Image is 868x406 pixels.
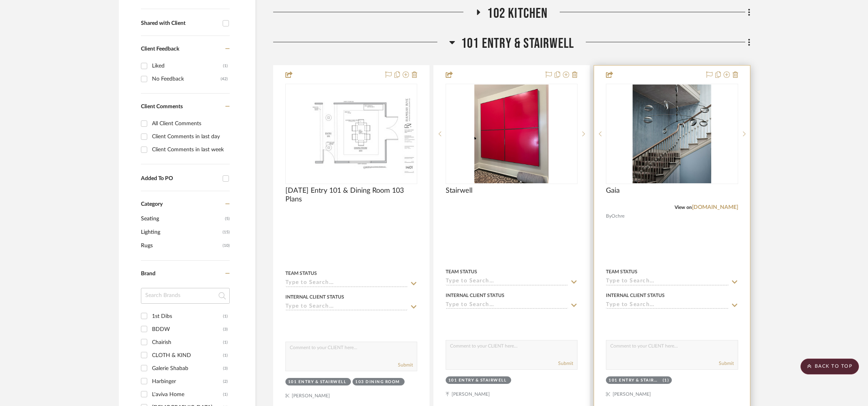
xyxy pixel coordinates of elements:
[223,362,228,375] div: (3)
[663,378,669,383] div: (1)
[152,60,223,72] div: Liked
[285,186,417,204] span: [DATE] Entry 101 & Dining Room 103 Plans
[152,362,223,375] div: Galerie Shabab
[152,349,223,362] div: CLOTH & KIND
[446,292,504,299] div: Internal Client Status
[152,375,223,388] div: Harbinger
[448,378,507,383] div: 101 Entry & Stairwell
[223,349,228,362] div: (1)
[152,310,223,323] div: 1st Dibs
[285,270,317,277] div: Team Status
[398,361,413,368] button: Submit
[446,278,568,286] input: Type to Search…
[141,271,156,276] span: Brand
[446,302,568,309] input: Type to Search…
[223,388,228,401] div: (1)
[152,323,223,336] div: BDDW
[675,205,692,210] span: View on
[223,60,228,72] div: (1)
[446,186,472,195] span: Stairwell
[223,323,228,336] div: (3)
[801,359,859,374] scroll-to-top-button: BACK TO TOP
[221,73,228,85] div: (42)
[223,310,228,323] div: (1)
[692,205,738,210] a: [DOMAIN_NAME]
[487,5,547,22] span: 102 Kitchen
[461,35,574,52] span: 101 Entry & Stairwell
[152,143,228,156] div: Client Comments in last week
[141,46,179,52] span: Client Feedback
[355,379,400,385] div: 103 Dining Room
[141,212,223,226] span: Seating
[141,104,183,109] span: Client Comments
[285,280,408,287] input: Type to Search…
[141,226,221,239] span: Lighting
[141,288,230,304] input: Search Brands
[446,84,577,184] div: 0
[285,303,408,311] input: Type to Search…
[223,375,228,388] div: (2)
[286,92,416,176] img: 25.09.25 Entry 101 & Dining Room 103 Plans
[633,85,711,183] img: Gaia
[223,226,230,239] span: (15)
[474,85,549,183] img: Stairwell
[606,186,620,195] span: Gaia
[141,175,219,182] div: Added To PO
[223,239,230,252] span: (10)
[285,293,344,301] div: Internal Client Status
[606,84,737,184] div: 0
[719,360,734,367] button: Submit
[446,268,477,275] div: Team Status
[606,302,728,309] input: Type to Search…
[152,130,228,143] div: Client Comments in last day
[141,239,221,252] span: Rugs
[558,360,573,367] button: Submit
[288,379,347,385] div: 101 Entry & Stairwell
[609,378,661,383] div: 101 Entry & Stairwell
[606,212,611,220] span: By
[606,278,728,286] input: Type to Search…
[223,336,228,349] div: (1)
[152,336,223,349] div: Chairish
[141,20,219,27] div: Shared with Client
[225,212,230,225] span: (5)
[152,73,221,85] div: No Feedback
[152,117,228,130] div: All Client Comments
[606,292,665,299] div: Internal Client Status
[141,201,163,208] span: Category
[606,268,637,275] div: Team Status
[611,212,624,220] span: Ochre
[152,388,223,401] div: L'aviva Home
